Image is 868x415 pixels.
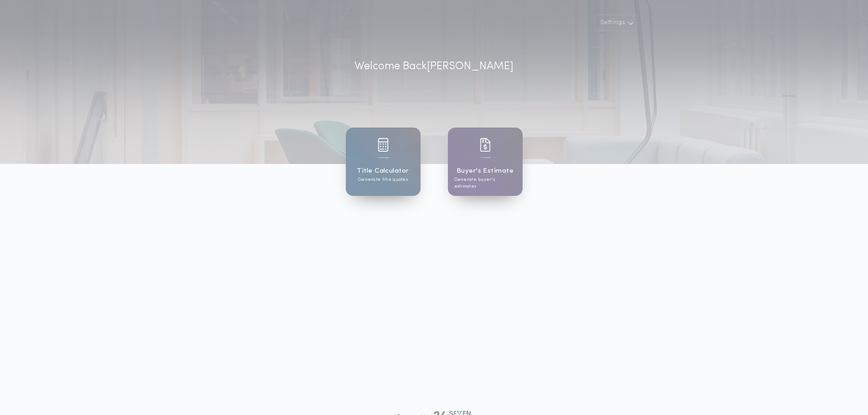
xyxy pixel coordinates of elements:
[480,138,491,152] img: card icon
[595,15,637,31] button: Settings
[448,128,523,196] a: card iconBuyer's EstimateGenerate buyer's estimates
[454,176,516,190] p: Generate buyer's estimates
[358,176,408,183] p: Generate title quotes
[354,58,514,75] p: Welcome Back [PERSON_NAME]
[378,138,389,152] img: card icon
[346,128,421,196] a: card iconTitle CalculatorGenerate title quotes
[457,166,514,176] h1: Buyer's Estimate
[357,166,409,176] h1: Title Calculator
